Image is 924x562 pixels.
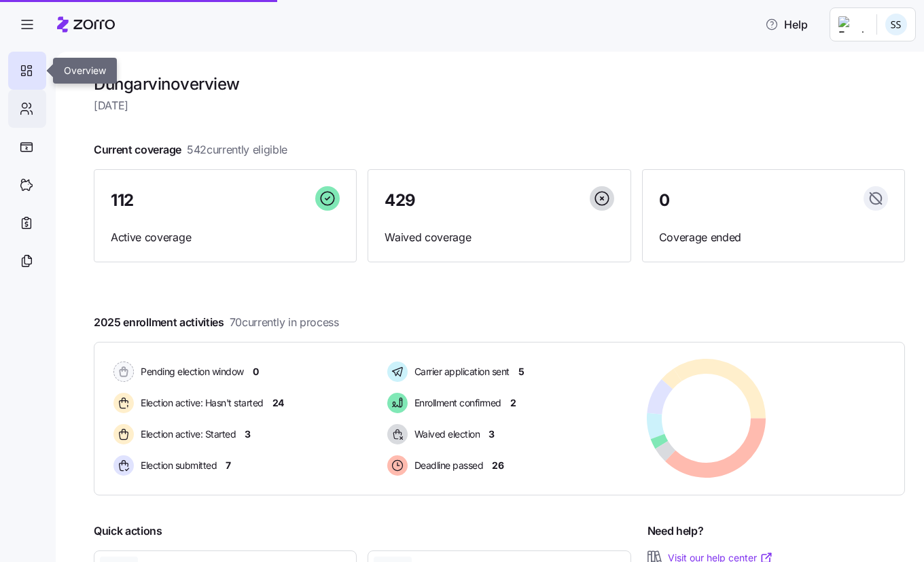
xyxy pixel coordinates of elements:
[94,141,287,158] span: Current coverage
[385,229,614,246] span: Waived coverage
[94,97,905,114] span: [DATE]
[410,365,510,379] span: Carrier application sent
[230,314,339,331] span: 70 currently in process
[659,229,888,246] span: Coverage ended
[94,523,162,540] span: Quick actions
[765,16,808,33] span: Help
[885,14,907,35] img: b3a65cbeab486ed89755b86cd886e362
[94,73,905,94] h1: Dungarvin overview
[647,523,704,540] span: Need help?
[385,192,416,209] span: 429
[410,459,484,472] span: Deadline passed
[94,314,339,331] span: 2025 enrollment activities
[187,141,287,158] span: 542 currently eligible
[137,459,217,472] span: Election submitted
[754,11,819,38] button: Help
[410,396,501,410] span: Enrollment confirmed
[510,396,516,410] span: 2
[245,427,251,441] span: 3
[253,365,259,379] span: 0
[272,396,284,410] span: 24
[137,396,264,410] span: Election active: Hasn't started
[111,192,134,209] span: 112
[838,16,866,33] img: Employer logo
[659,192,670,209] span: 0
[137,365,244,379] span: Pending election window
[111,229,340,246] span: Active coverage
[492,459,503,472] span: 26
[488,427,495,441] span: 3
[410,427,480,441] span: Waived election
[518,365,525,379] span: 5
[226,459,231,472] span: 7
[137,427,236,441] span: Election active: Started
